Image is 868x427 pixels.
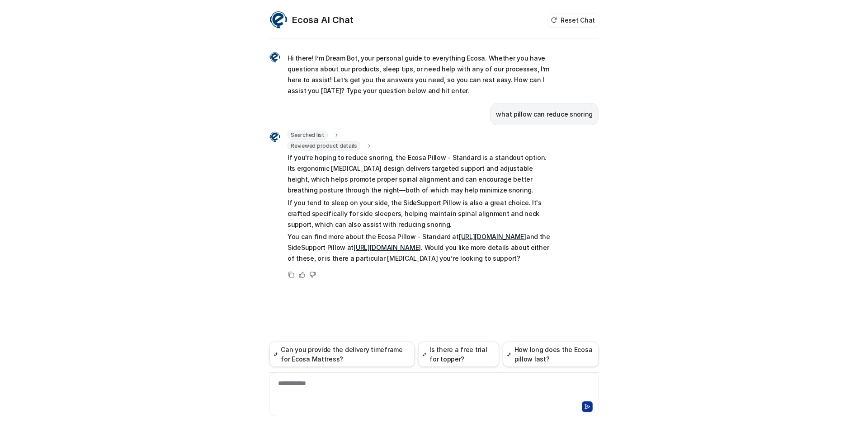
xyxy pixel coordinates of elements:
[496,109,593,120] p: what pillow can reduce snoring
[288,231,552,264] p: You can find more about the Ecosa Pillow - Standard at and the SideSupport Pillow at . Would you ...
[288,53,552,96] p: Hi there! I’m Dream Bot, your personal guide to everything Ecosa. Whether you have questions abou...
[269,131,280,142] img: Widget
[548,14,599,27] button: Reset Chat
[459,233,526,240] a: [URL][DOMAIN_NAME]
[288,152,552,196] p: If you're hoping to reduce snoring, the Ecosa Pillow - Standard is a standout option. Its ergonom...
[503,342,599,367] button: How long does the Ecosa pillow last?
[288,131,328,140] span: Searched list
[292,14,354,26] h2: Ecosa AI Chat
[418,342,499,367] button: Is there a free trial for topper?
[269,11,288,29] img: Widget
[288,141,360,150] span: Reviewed product details
[269,52,280,63] img: Widget
[288,197,552,230] p: If you tend to sleep on your side, the SideSupport Pillow is also a great choice. It's crafted sp...
[269,342,415,367] button: Can you provide the delivery timeframe for Ecosa Mattress?
[354,244,421,251] a: [URL][DOMAIN_NAME]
